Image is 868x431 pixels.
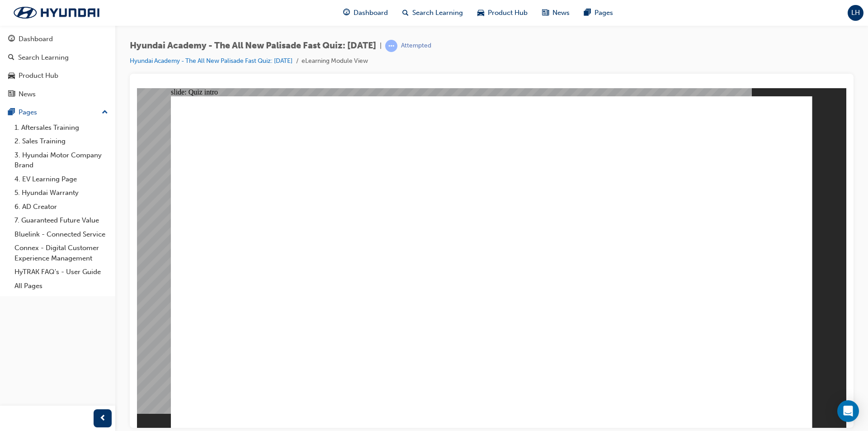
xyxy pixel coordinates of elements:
[8,54,14,62] span: search-icon
[19,34,53,44] div: Dashboard
[542,7,549,19] span: news-icon
[535,4,577,22] a: news-iconNews
[385,40,397,52] span: learningRecordVerb_ATTEMPT-icon
[5,3,108,22] img: Trak
[488,8,528,18] span: Product Hub
[102,107,108,118] span: up-icon
[395,4,470,22] a: search-iconSearch Learning
[11,241,112,265] a: Connex - Digital Customer Experience Management
[11,279,112,293] a: All Pages
[577,4,620,22] a: pages-iconPages
[11,213,112,227] a: 7. Guaranteed Future Value
[18,52,69,63] div: Search Learning
[99,413,106,424] span: prev-icon
[19,89,36,99] div: News
[4,29,112,104] button: DashboardSearch LearningProduct HubNews
[302,56,368,66] li: eLearning Module View
[402,7,409,19] span: search-icon
[11,265,112,279] a: HyTRAK FAQ's - User Guide
[8,109,15,117] span: pages-icon
[851,8,860,18] span: LH
[594,8,613,18] span: Pages
[8,72,15,80] span: car-icon
[412,8,463,18] span: Search Learning
[401,42,431,50] div: Attempted
[380,41,382,51] span: |
[8,90,15,99] span: news-icon
[8,35,15,43] span: guage-icon
[130,57,292,65] a: Hyundai Academy - The All New Palisade Fast Quiz: [DATE]
[552,8,570,18] span: News
[4,86,112,103] a: News
[11,148,112,172] a: 3. Hyundai Motor Company Brand
[11,172,112,186] a: 4. EV Learning Page
[11,186,112,200] a: 5. Hyundai Warranty
[19,107,37,118] div: Pages
[343,7,350,19] span: guage-icon
[477,7,484,19] span: car-icon
[130,41,376,51] span: Hyundai Academy - The All New Palisade Fast Quiz: [DATE]
[11,227,112,242] a: Bluelink - Connected Service
[4,67,112,84] a: Product Hub
[4,104,112,121] button: Pages
[470,4,535,22] a: car-iconProduct Hub
[19,71,58,81] div: Product Hub
[584,7,591,19] span: pages-icon
[336,4,395,22] a: guage-iconDashboard
[11,134,112,148] a: 2. Sales Training
[837,400,859,422] div: Open Intercom Messenger
[4,49,112,66] a: Search Learning
[4,31,112,47] a: Dashboard
[11,121,112,135] a: 1. Aftersales Training
[354,8,388,18] span: Dashboard
[11,200,112,214] a: 6. AD Creator
[848,5,863,21] button: LH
